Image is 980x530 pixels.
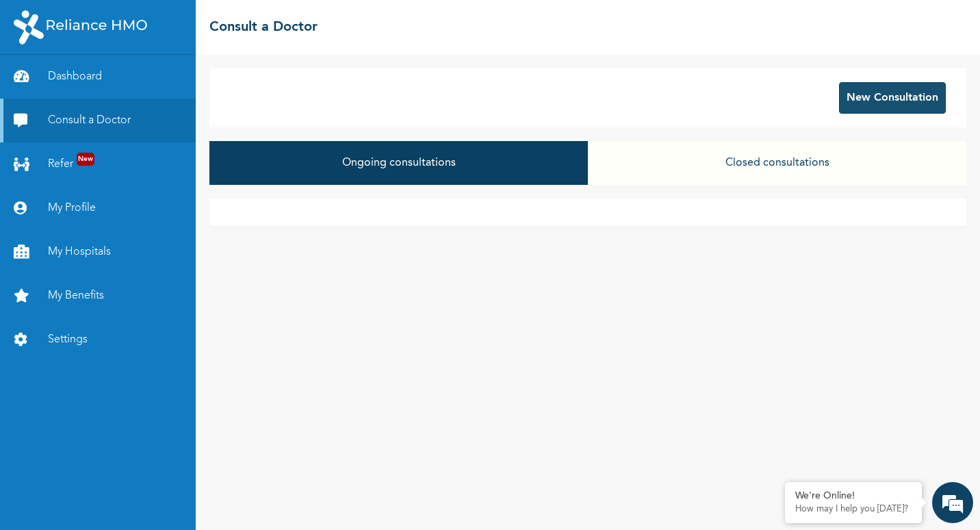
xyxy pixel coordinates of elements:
img: d_794563401_company_1708531726252_794563401 [25,68,55,103]
span: New [77,153,94,166]
div: Minimize live chat window [224,7,257,40]
div: Chat with us now [71,77,230,94]
span: Conversation [7,488,134,498]
h2: Consult a Doctor [209,17,318,38]
div: We're Online! [795,490,912,502]
button: New Consultation [839,82,946,114]
p: How may I help you today? [795,504,912,515]
div: FAQs [134,464,261,507]
img: RelianceHMO's Logo [14,10,147,45]
span: We're online! [79,194,189,332]
button: Closed consultations [588,141,966,185]
textarea: Type your message and hit 'Enter' [7,416,261,464]
button: Ongoing consultations [209,141,588,185]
